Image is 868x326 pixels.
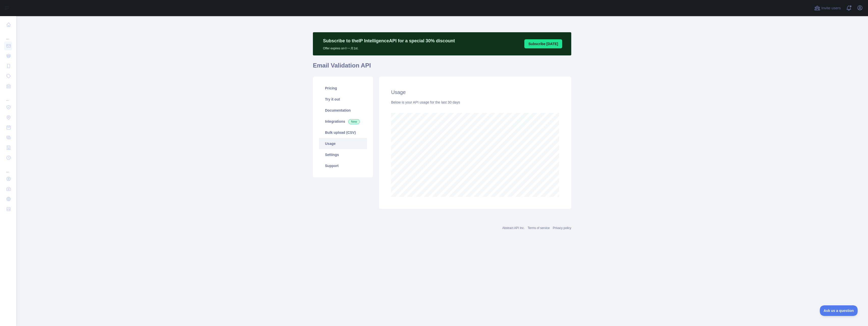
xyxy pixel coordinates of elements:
a: Try it out [319,94,367,105]
a: Terms of service [528,226,550,230]
a: Usage [319,138,367,149]
p: Subscribe to the IP Intelligence API for a special 30 % discount [323,37,455,44]
a: Privacy policy [553,226,571,230]
a: Documentation [319,105,367,116]
h1: Email Validation API [313,61,571,74]
span: New [348,119,360,124]
div: ... [4,30,12,40]
h2: Usage [391,89,559,96]
p: Offer expires on 十一月 1st. [323,44,455,50]
a: Integrations New [319,116,367,127]
div: ... [4,163,12,173]
div: Below is your API usage for the last 30 days [391,100,559,105]
a: Pricing [319,83,367,94]
a: Settings [319,149,367,160]
a: Bulk upload (CSV) [319,127,367,138]
a: Support [319,160,367,171]
a: Abstract API Inc. [502,226,525,230]
span: Invite users [821,5,841,11]
div: ... [4,92,12,102]
button: Subscribe [DATE] [524,39,562,48]
button: Invite users [813,4,842,12]
iframe: Toggle Customer Support [820,305,858,316]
